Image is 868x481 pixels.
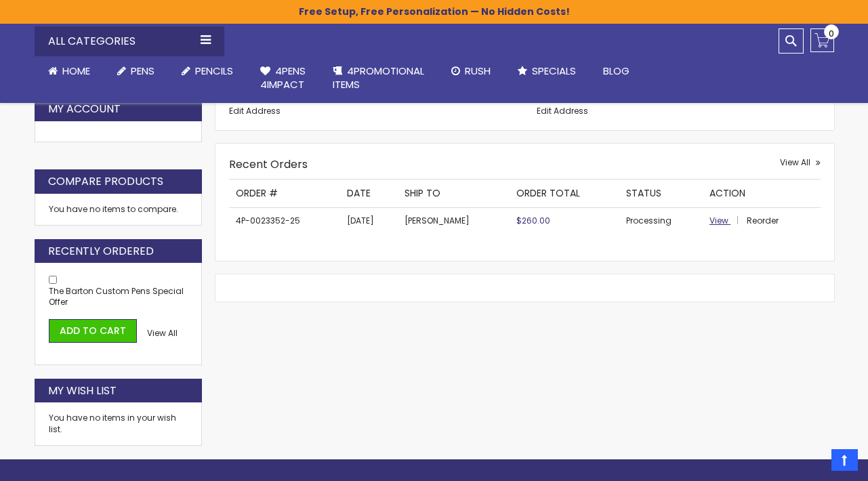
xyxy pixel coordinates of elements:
[147,327,178,339] span: View All
[147,328,178,339] a: View All
[619,207,703,234] td: Processing
[340,180,398,207] th: Date
[398,180,510,207] th: Ship To
[603,64,629,78] span: Blog
[48,383,117,398] strong: My Wish List
[747,215,779,226] a: Reorder
[168,56,247,86] a: Pencils
[131,64,154,78] span: Pens
[510,180,619,207] th: Order Total
[229,156,308,172] strong: Recent Orders
[532,64,576,78] span: Specials
[35,26,224,56] div: All Categories
[229,105,281,117] a: Edit Address
[104,56,168,86] a: Pens
[333,64,424,91] span: 4PROMOTIONAL ITEMS
[504,56,590,86] a: Specials
[780,157,821,168] a: View All
[229,180,339,207] th: Order #
[49,413,188,434] div: You have no items in your wish list.
[709,215,728,226] span: View
[229,207,339,234] td: 4P-0023352-25
[48,244,154,259] strong: Recently Ordered
[831,449,858,471] a: Top
[35,194,203,226] div: You have no items to compare.
[619,180,703,207] th: Status
[260,64,306,91] span: 4Pens 4impact
[537,105,588,117] a: Edit Address
[60,324,126,337] span: Add to Cart
[516,215,550,226] span: $260.00
[829,27,834,40] span: 0
[62,64,90,78] span: Home
[780,156,810,168] span: View All
[49,285,184,308] a: The Barton Custom Pens Special Offer
[319,56,438,100] a: 4PROMOTIONALITEMS
[810,28,834,52] a: 0
[340,207,398,234] td: [DATE]
[709,215,745,226] a: View
[398,207,510,234] td: [PERSON_NAME]
[48,174,163,189] strong: Compare Products
[195,64,233,78] span: Pencils
[465,64,491,78] span: Rush
[703,180,820,207] th: Action
[49,319,137,343] button: Add to Cart
[247,56,319,100] a: 4Pens4impact
[48,102,121,117] strong: My Account
[438,56,504,86] a: Rush
[590,56,643,86] a: Blog
[35,56,104,86] a: Home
